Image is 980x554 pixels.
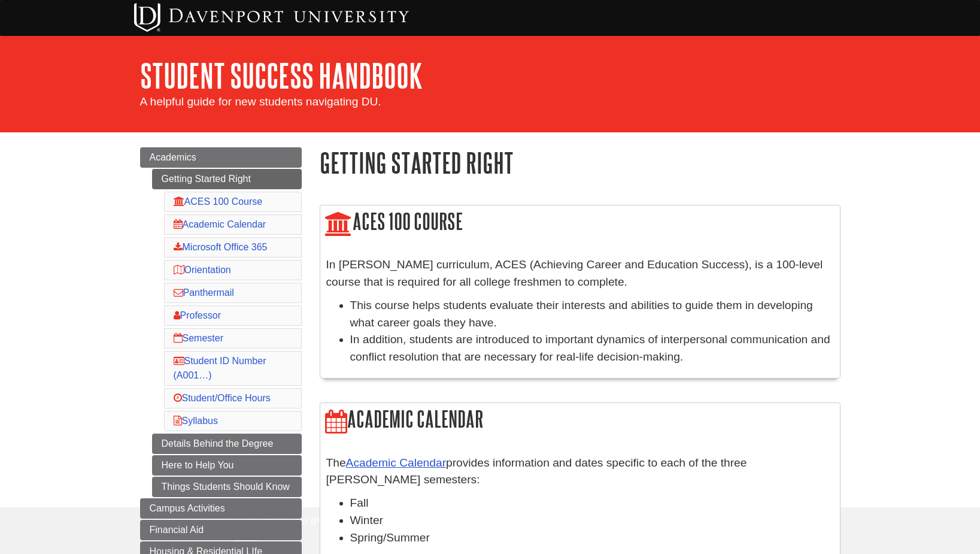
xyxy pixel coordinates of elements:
[174,265,231,275] a: Orientation
[350,529,834,547] li: Spring/Summer
[350,331,834,366] li: In addition, students are introduced to important dynamics of interpersonal communication and con...
[320,205,840,240] h2: ACES 100 Course
[152,455,302,476] a: Here to Help You
[140,520,302,540] a: Financial Aid
[150,152,196,162] span: Academics
[174,287,234,298] a: Panthermail
[134,3,409,32] img: Davenport University
[346,456,446,469] a: Academic Calendar
[140,498,302,519] a: Campus Activities
[174,356,266,380] a: Student ID Number (A001…)
[174,393,271,403] a: Student/Office Hours
[326,455,834,489] p: The provides information and dates specific to each of the three [PERSON_NAME] semesters:
[152,434,302,454] a: Details Behind the Degree
[350,512,834,529] li: Winter
[320,403,840,437] h2: Academic Calendar
[140,147,302,168] a: Academics
[320,147,841,178] h1: Getting Started Right
[174,416,218,426] a: Syllabus
[150,525,204,535] span: Financial Aid
[152,477,302,497] a: Things Students Should Know
[174,242,268,252] a: Microsoft Office 365
[174,310,221,320] a: Professor
[350,297,834,332] li: This course helps students evaluate their interests and abilities to guide them in developing wha...
[174,219,266,229] a: Academic Calendar
[152,169,302,189] a: Getting Started Right
[174,333,223,343] a: Semester
[174,196,263,207] a: ACES 100 Course
[140,57,423,94] a: Student Success Handbook
[350,495,834,512] li: Fall
[326,256,834,291] p: In [PERSON_NAME] curriculum, ACES (Achieving Career and Education Success), is a 100-level course...
[140,95,381,108] span: A helpful guide for new students navigating DU.
[150,503,225,513] span: Campus Activities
